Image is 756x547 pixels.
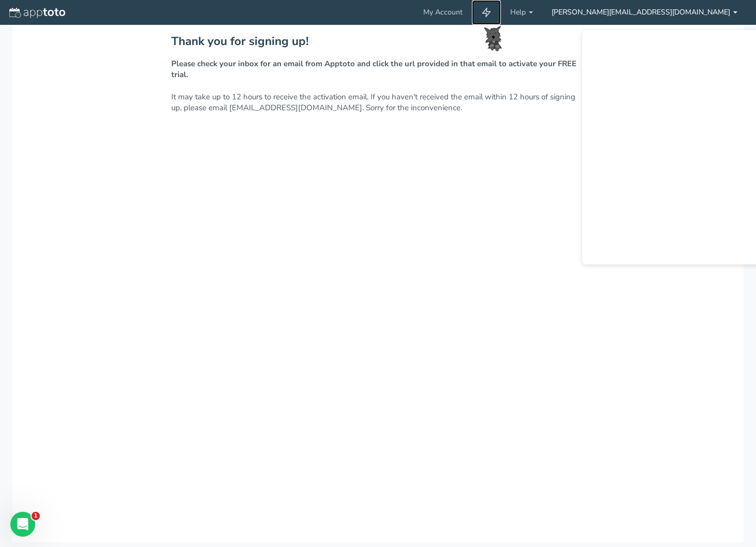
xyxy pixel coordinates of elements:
strong: Please check your inbox for an email from Apptoto and click the url provided in that email to act... [171,58,576,80]
img: logo-apptoto--white.svg [9,8,65,18]
img: toto-small.png [484,26,502,52]
p: It may take up to 12 hours to receive the activation email. If you haven't received the email wit... [171,58,585,114]
h2: Thank you for signing up! [171,35,585,48]
span: 1 [32,512,40,520]
iframe: Intercom live chat [10,512,35,537]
